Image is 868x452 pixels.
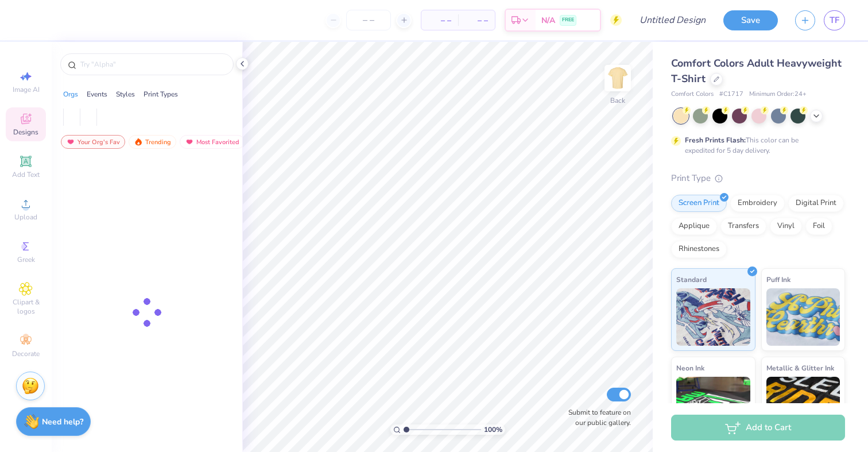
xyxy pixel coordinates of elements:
div: Foil [805,218,832,235]
span: Puff Ink [766,273,790,285]
span: FREE [562,16,574,24]
strong: Fresh Prints Flash: [685,136,746,145]
div: Styles [116,89,135,99]
div: Print Type [671,172,845,185]
img: most_fav.gif [66,138,75,146]
span: TF [830,14,839,27]
span: Minimum Order: 24 + [749,90,807,99]
img: Neon Ink [676,377,750,434]
label: Submit to feature on our public gallery. [562,407,631,428]
span: Add Text [12,170,40,179]
input: Try "Alpha" [79,59,226,70]
div: Orgs [63,89,78,99]
div: Print Types [144,89,178,99]
div: Embroidery [730,195,785,212]
input: – – [346,10,391,30]
div: Back [610,95,625,106]
img: Metallic & Glitter Ink [766,377,840,434]
img: Standard [676,288,750,346]
img: trending.gif [134,138,143,146]
span: N/A [541,14,555,26]
span: – – [465,14,488,26]
div: Events [87,89,107,99]
div: Your Org's Fav [61,135,125,149]
span: Image AI [13,85,40,94]
strong: Need help? [42,416,83,427]
span: Comfort Colors Adult Heavyweight T-Shirt [671,56,842,86]
span: # C1717 [719,90,743,99]
span: Standard [676,273,707,285]
div: Most Favorited [180,135,245,149]
div: Vinyl [770,218,802,235]
input: Untitled Design [630,9,715,32]
button: Save [723,10,778,30]
span: Neon Ink [676,362,704,374]
div: Digital Print [788,195,844,212]
span: Clipart & logos [6,298,46,316]
a: TF [824,10,845,30]
span: Decorate [12,349,40,358]
div: Screen Print [671,195,727,212]
span: Designs [13,128,38,137]
img: Back [606,67,629,90]
div: Rhinestones [671,241,727,258]
span: 100 % [484,424,502,435]
div: Applique [671,218,717,235]
div: Transfers [720,218,766,235]
span: Upload [14,213,37,222]
span: Greek [17,255,35,264]
span: – – [428,14,451,26]
div: This color can be expedited for 5 day delivery. [685,135,826,156]
img: most_fav.gif [185,138,194,146]
div: Trending [129,135,176,149]
span: Metallic & Glitter Ink [766,362,834,374]
span: Comfort Colors [671,90,714,99]
img: Puff Ink [766,288,840,346]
